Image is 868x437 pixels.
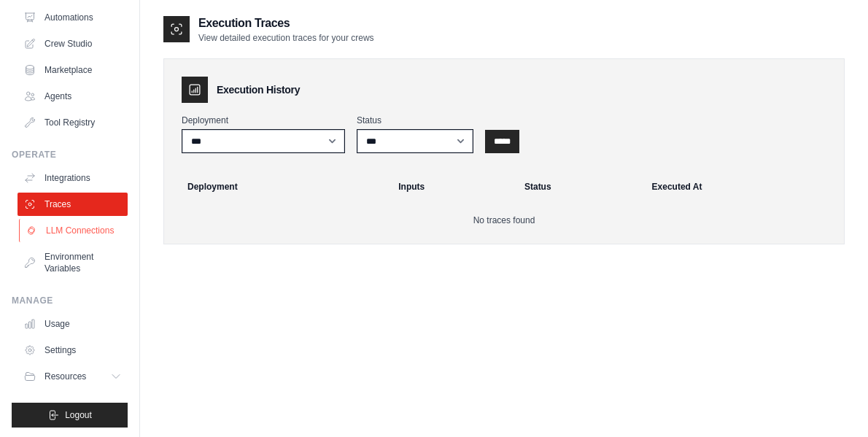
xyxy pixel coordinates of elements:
a: Marketplace [18,58,128,82]
p: View detailed execution traces for your crews [198,32,374,44]
th: Executed At [643,171,838,203]
button: Logout [12,403,128,428]
a: Usage [18,312,128,336]
p: No traces found [182,214,826,226]
a: Integrations [18,166,128,190]
a: Crew Studio [18,32,128,55]
a: LLM Connections [19,219,129,242]
span: Logout [65,409,92,421]
a: Tool Registry [18,111,128,134]
a: Agents [18,85,128,108]
th: Status [516,171,643,203]
th: Deployment [170,171,390,203]
div: Manage [12,295,128,306]
a: Traces [18,193,128,216]
h2: Execution Traces [198,15,374,32]
a: Automations [18,6,128,29]
label: Status [357,115,473,126]
span: Resources [44,371,86,382]
h3: Execution History [217,82,300,97]
a: Environment Variables [18,245,128,280]
a: Settings [18,339,128,362]
label: Deployment [182,115,345,126]
div: Operate [12,149,128,161]
th: Inputs [390,171,516,203]
button: Resources [18,365,128,388]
